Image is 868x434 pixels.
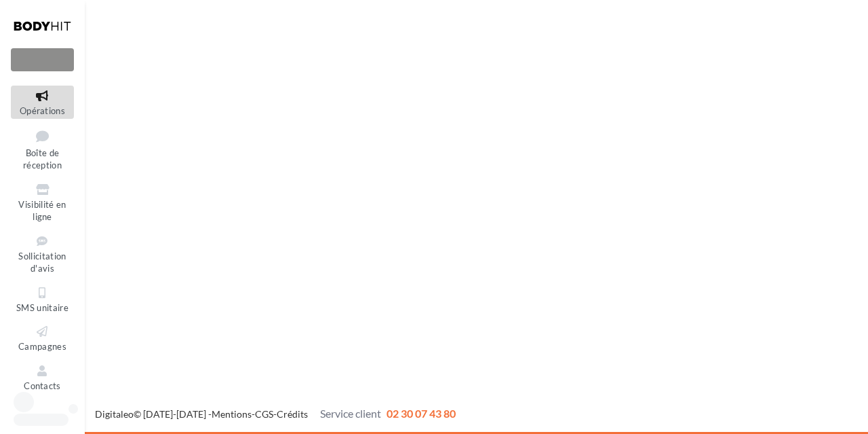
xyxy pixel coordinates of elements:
[11,231,74,277] a: Sollicitation d'avis
[11,124,74,174] a: Boîte de réception
[23,147,62,171] span: Boîte de réception
[18,341,66,352] span: Campagnes
[95,408,456,420] span: © [DATE]-[DATE] - - -
[16,302,68,313] span: SMS unitaire
[320,407,381,420] span: Service client
[11,86,74,119] a: Opérations
[11,48,74,71] div: Nouvelle campagne
[24,380,61,391] span: Contacts
[277,408,308,420] a: Crédits
[11,321,74,355] a: Campagnes
[95,408,134,420] a: Digitaleo
[20,105,65,116] span: Opérations
[18,199,66,223] span: Visibilité en ligne
[212,408,252,420] a: Mentions
[11,179,74,225] a: Visibilité en ligne
[18,251,66,274] span: Sollicitation d'avis
[11,283,74,316] a: SMS unitaire
[387,407,456,420] span: 02 30 07 43 80
[255,408,273,420] a: CGS
[11,361,74,394] a: Contacts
